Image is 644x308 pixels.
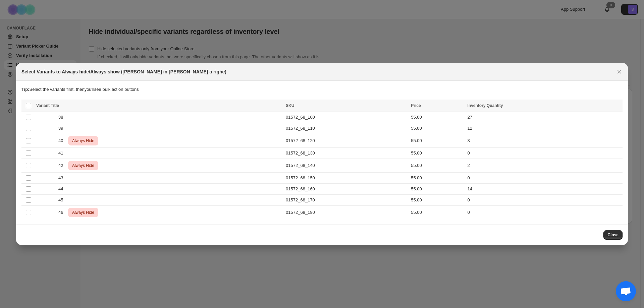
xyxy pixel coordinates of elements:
[284,148,409,159] td: 01572_68_130
[409,134,465,148] td: 55.00
[36,103,59,108] span: Variant Title
[71,162,96,170] span: Always Hide
[71,137,96,145] span: Always Hide
[58,114,67,121] span: 38
[284,112,409,123] td: 01572_68_100
[284,123,409,134] td: 01572_68_110
[409,148,465,159] td: 55.00
[58,186,67,192] span: 44
[607,232,619,238] span: Close
[284,134,409,148] td: 01572_68_120
[58,162,67,169] span: 42
[284,159,409,173] td: 01572_68_140
[58,209,67,216] span: 46
[465,159,623,173] td: 2
[465,206,623,220] td: 0
[284,173,409,184] td: 01572_68_150
[409,206,465,220] td: 55.00
[465,123,623,134] td: 12
[465,184,623,195] td: 14
[21,86,623,93] p: Select the variants first, then you'll see bulk action buttons
[465,173,623,184] td: 0
[616,281,636,301] a: Aprire la chat
[603,230,623,240] button: Close
[465,134,623,148] td: 3
[286,103,294,108] span: SKU
[284,206,409,220] td: 01572_68_180
[467,103,503,108] span: Inventory Quantity
[58,197,67,203] span: 45
[465,195,623,206] td: 0
[58,137,67,144] span: 40
[409,195,465,206] td: 55.00
[409,159,465,173] td: 55.00
[465,148,623,159] td: 0
[21,87,30,92] strong: Tip:
[21,68,226,75] h2: Select Variants to Always hide/Always show ([PERSON_NAME] in [PERSON_NAME] a righe)
[411,103,421,108] span: Price
[409,112,465,123] td: 55.00
[614,67,624,76] button: Close
[71,208,96,217] span: Always Hide
[284,195,409,206] td: 01572_68_170
[465,112,623,123] td: 27
[58,125,67,132] span: 39
[284,184,409,195] td: 01572_68_160
[58,150,67,157] span: 41
[409,173,465,184] td: 55.00
[58,175,67,181] span: 43
[409,123,465,134] td: 55.00
[409,184,465,195] td: 55.00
